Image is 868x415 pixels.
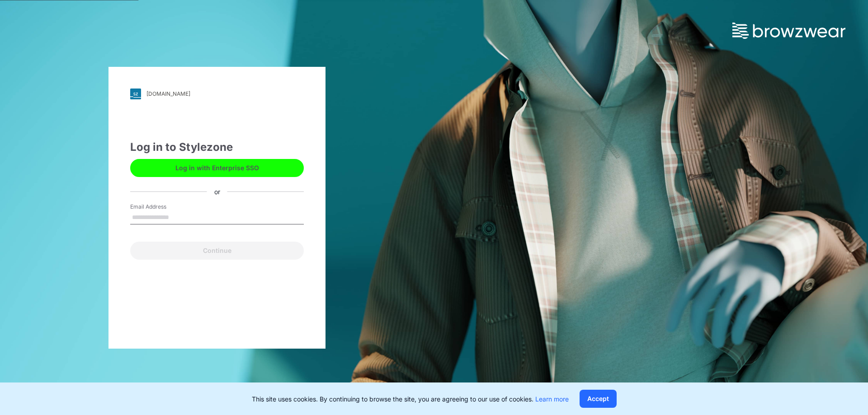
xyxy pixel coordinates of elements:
[207,187,227,196] div: or
[580,390,617,408] button: Accept
[146,90,190,97] div: [DOMAIN_NAME]
[130,139,304,155] div: Log in to Stylezone
[130,203,193,211] label: Email Address
[130,159,304,177] button: Log in with Enterprise SSO
[732,23,845,39] img: browzwear-logo.73288ffb.svg
[535,395,569,403] a: Learn more
[252,394,569,404] p: This site uses cookies. By continuing to browse the site, you are agreeing to our use of cookies.
[130,89,304,99] a: [DOMAIN_NAME]
[130,89,141,99] img: svg+xml;base64,PHN2ZyB3aWR0aD0iMjgiIGhlaWdodD0iMjgiIHZpZXdCb3g9IjAgMCAyOCAyOCIgZmlsbD0ibm9uZSIgeG...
